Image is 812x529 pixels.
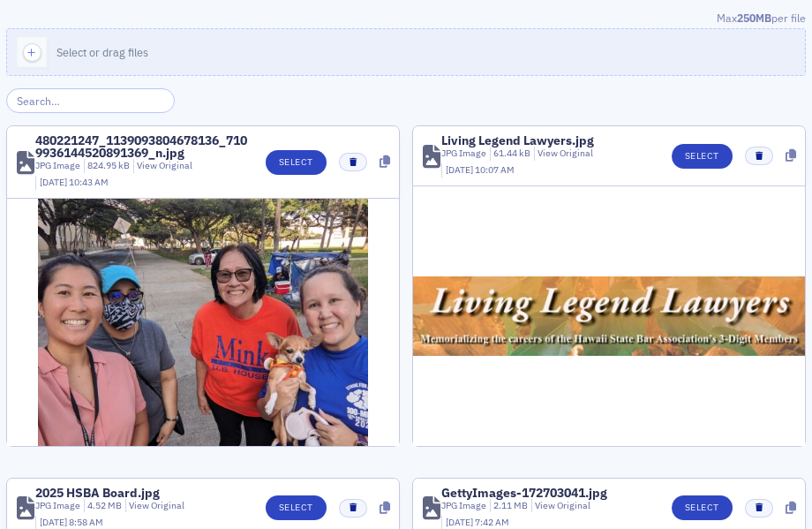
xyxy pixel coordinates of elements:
div: 61.44 kB [490,147,531,161]
input: Search… [6,88,175,113]
span: [DATE] [40,176,69,188]
div: JPG Image [441,147,486,161]
div: 2.11 MB [490,499,529,513]
div: JPG Image [35,159,80,173]
a: View Original [538,147,593,159]
a: View Original [137,159,192,171]
a: View Original [129,499,184,511]
span: [DATE] [446,163,475,176]
div: JPG Image [441,499,486,513]
button: Select [266,495,327,520]
div: JPG Image [35,499,80,513]
div: 4.52 MB [84,499,123,513]
button: Select [266,150,327,175]
div: 2025 HSBA Board.jpg [35,487,160,499]
span: 10:43 AM [69,176,109,188]
span: 7:42 AM [475,516,509,528]
span: 10:07 AM [475,163,515,176]
button: Select or drag files [6,28,806,76]
span: 250MB [737,11,771,25]
span: [DATE] [40,516,69,528]
div: Max per file [6,10,806,29]
div: GettyImages-172703041.jpg [441,487,607,499]
span: Select or drag files [56,45,148,59]
div: 824.95 kB [84,159,131,173]
button: Select [672,144,733,169]
div: Living Legend Lawyers.jpg [441,134,594,147]
span: [DATE] [446,516,475,528]
a: View Original [535,499,590,511]
span: 8:58 AM [69,516,103,528]
div: 480221247_1139093804678136_7109936144520891369_n.jpg [35,134,253,159]
button: Select [672,495,733,520]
